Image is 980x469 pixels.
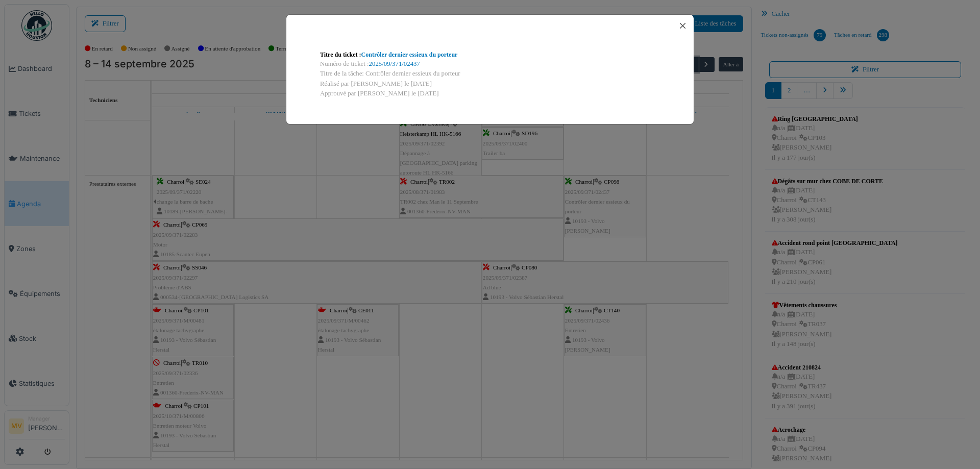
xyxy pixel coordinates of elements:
[320,89,660,98] div: Approuvé par [PERSON_NAME] le [DATE]
[676,19,690,33] button: Close
[320,50,660,59] div: Titre du ticket :
[320,69,660,79] div: Titre de la tâche: Contrôler dernier essieux du porteur
[361,51,458,58] a: Contrôler dernier essieux du porteur
[320,59,660,69] div: Numéro de ticket :
[320,79,660,89] div: Réalisé par [PERSON_NAME] le [DATE]
[369,60,420,67] a: 2025/09/371/02437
